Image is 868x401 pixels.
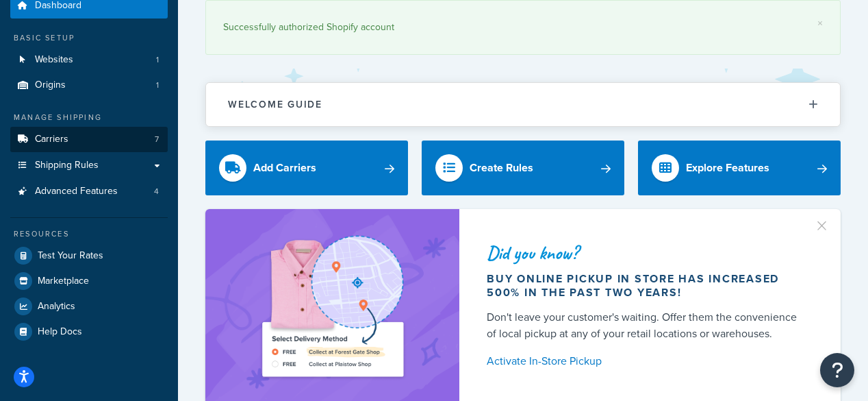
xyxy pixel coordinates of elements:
[35,186,118,197] span: Advanced Features
[10,32,168,44] div: Basic Setup
[487,309,808,342] div: Don't leave your customer's waiting. Offer them the convenience of local pickup at any of your re...
[10,319,168,344] a: Help Docs
[820,353,854,387] button: Open Resource Center
[38,301,75,313] span: Analytics
[35,134,68,145] span: Carriers
[156,80,159,91] span: 1
[470,158,533,178] div: Create Rules
[38,276,89,287] span: Marketplace
[10,179,168,204] li: Advanced Features
[206,83,840,126] button: Welcome Guide
[10,153,168,178] a: Shipping Rules
[487,272,808,300] div: Buy online pickup in store has increased 500% in the past two years!
[10,112,168,123] div: Manage Shipping
[228,99,322,110] h2: Welcome Guide
[10,73,168,98] a: Origins1
[154,186,159,197] span: 4
[10,47,168,73] a: Websites1
[638,141,841,195] a: Explore Features
[10,179,168,204] a: Advanced Features4
[156,54,159,66] span: 1
[686,158,769,178] div: Explore Features
[223,18,823,37] div: Successfully authorized Shopify account
[10,73,168,98] li: Origins
[35,54,73,66] span: Websites
[38,326,82,338] span: Help Docs
[487,243,808,263] div: Did you know?
[230,230,435,384] img: ad-shirt-map-b0359fc47e01cab431d101c4b569394f6a03f54285957d908178d52f29eb9668.png
[35,80,66,91] span: Origins
[10,47,168,73] li: Websites
[10,269,168,293] a: Marketplace
[10,127,168,152] a: Carriers7
[35,160,99,171] span: Shipping Rules
[205,141,408,195] a: Add Carriers
[253,158,316,178] div: Add Carriers
[10,294,168,319] a: Analytics
[422,141,624,195] a: Create Rules
[155,134,159,145] span: 7
[817,18,823,29] a: ×
[10,127,168,152] li: Carriers
[38,250,103,262] span: Test Your Rates
[10,243,168,268] a: Test Your Rates
[10,228,168,240] div: Resources
[487,352,808,371] a: Activate In-Store Pickup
